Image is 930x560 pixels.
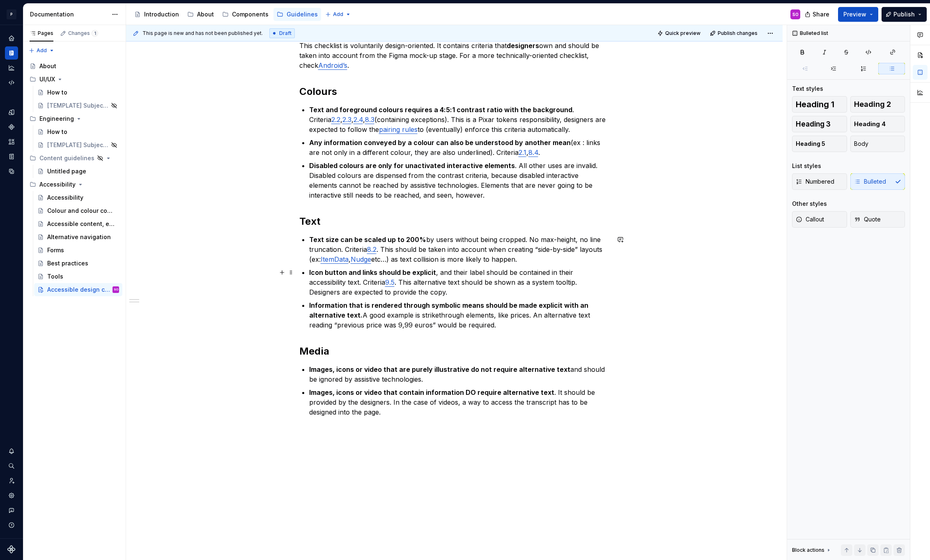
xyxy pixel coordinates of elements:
[142,30,263,37] span: This page is new and has not been published yet.
[273,8,321,21] a: Guidelines
[309,105,610,134] p: . Criteria , , , (containing exceptions). This is a Pixar tokens responsibility, designers are ex...
[5,135,18,148] a: Assets
[2,5,21,23] button: P
[665,30,700,37] span: Quick preview
[39,75,55,83] div: UI/UX
[26,152,122,165] div: Content guidelines
[367,245,377,253] a: 8.2
[37,47,47,54] span: Add
[838,7,878,22] button: Preview
[309,161,515,170] strong: Disabled colours are only for unactivated interactive elements
[34,86,122,99] a: How to
[801,7,835,22] button: Share
[34,99,122,112] a: [TEMPLATE] Subject of the debate
[792,116,847,132] button: Heading 3
[34,125,122,138] a: How to
[309,138,571,147] strong: Any information conveyed by a colour can also be understood by another mean
[47,220,115,228] div: Accessible content, expected roles
[309,161,610,200] p: . All other uses are invalid. Disabled colours are dispensed from the contrast criteria, because ...
[792,11,799,18] div: SO
[5,106,18,119] a: Design tokens
[718,30,758,37] span: Publish changes
[854,215,881,224] span: Quote
[47,246,64,254] div: Forms
[219,8,272,21] a: Components
[184,8,217,21] a: About
[5,445,18,458] button: Notifications
[7,545,16,553] svg: Supernova Logo
[309,235,610,264] p: by users without being cropped. No max-height, no line truncation. Criteria . This should be take...
[26,178,122,191] div: Accessibility
[5,504,18,517] button: Contact support
[365,115,374,124] a: 8.3
[309,300,610,330] p: A good example is strikethrough elements, like prices. An alternative text reading “previous pric...
[331,115,340,124] a: 2.2
[47,194,83,202] div: Accessibility
[5,150,18,163] a: Storybook stories
[5,489,18,502] a: Settings
[232,10,269,18] div: Components
[309,106,572,114] strong: Text and foreground colours requires a 4:5:1 contrast ratio with the background
[813,10,829,18] span: Share
[39,62,56,70] div: About
[26,60,122,296] div: Page tree
[796,120,831,128] span: Heading 3
[5,165,18,178] div: Data sources
[309,138,610,157] p: (ex : links are not only in a different colour, they are also underlined). Criteria , .
[5,46,18,60] a: Documentation
[792,136,847,152] button: Heading 5
[5,76,18,89] a: Code automation
[854,100,891,108] span: Heading 2
[796,140,825,148] span: Heading 5
[309,388,554,396] strong: Images, icons or video that contain information DO require alternative text
[379,125,418,134] a: pairing rules
[850,211,905,228] button: Quote
[850,136,905,152] button: Body
[507,41,539,50] strong: designers
[792,162,821,170] div: List styles
[47,233,111,241] div: Alternative navigation
[68,30,98,37] div: Changes
[39,154,94,162] div: Content guidelines
[26,112,122,125] div: Engineering
[30,30,53,37] div: Pages
[707,28,761,39] button: Publish changes
[792,544,832,556] div: Block actions
[323,9,354,20] button: Add
[321,255,349,263] a: ItemData
[843,10,866,18] span: Preview
[299,345,610,358] h2: Media
[792,85,823,93] div: Text styles
[318,61,347,69] a: Android’s
[197,10,214,18] div: About
[655,28,704,39] button: Quick preview
[5,474,18,487] a: Invite team
[792,211,847,228] button: Callout
[854,140,868,148] span: Body
[882,7,927,22] button: Publish
[309,364,610,384] p: and should be ignored by assistive technologies.
[5,61,18,74] a: Analytics
[299,85,610,98] h2: Colours
[796,100,834,108] span: Heading 1
[5,120,18,134] a: Components
[279,30,292,37] span: Draft
[34,191,122,204] a: Accessibility
[131,8,182,21] a: Introduction
[47,88,67,97] div: How to
[299,41,610,70] p: This checklist is voluntarily design-oriented. It contains criteria that own and should be taken ...
[47,259,88,267] div: Best practices
[39,180,76,189] div: Accessibility
[333,11,343,18] span: Add
[385,278,395,286] a: 9.5
[5,459,18,472] button: Search ⌘K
